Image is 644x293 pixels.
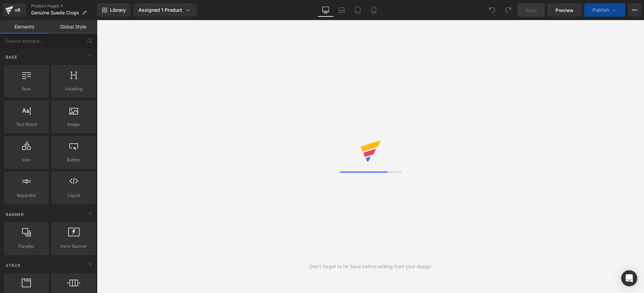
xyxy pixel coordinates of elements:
a: New Library [97,3,130,17]
span: Separator [6,192,47,199]
a: Global Style [49,20,97,33]
span: Text Block [6,121,47,128]
span: Publish [592,7,609,13]
a: Mobile [366,3,382,17]
span: Icon [6,156,47,163]
span: Preview [555,7,574,14]
span: Heading [53,85,94,92]
a: Desktop [318,3,334,17]
span: Genuine Suede Clogs [31,10,79,15]
span: Image [53,121,94,128]
div: v6 [13,6,22,14]
a: Laptop [334,3,350,17]
span: Save [526,7,537,14]
button: Publish [584,3,625,17]
span: Hero Banner [53,243,94,250]
span: Button [53,156,94,163]
a: Tablet [350,3,366,17]
span: Stack [5,262,21,269]
div: Don't forget to hit Save before exiting from your design [310,263,431,270]
span: Parallax [6,243,47,250]
a: v6 [3,3,26,17]
button: Redo [501,3,515,17]
a: Preview [547,3,582,17]
a: Product Pages [31,3,97,9]
button: Undo [485,3,499,17]
span: Base [5,54,18,60]
div: Open Intercom Messenger [621,270,637,286]
div: Assigned 1 Product [139,7,192,13]
span: Liquid [53,192,94,199]
span: Library [110,7,126,13]
button: More [628,3,641,17]
span: Row [6,85,47,92]
span: Banner [5,211,25,218]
